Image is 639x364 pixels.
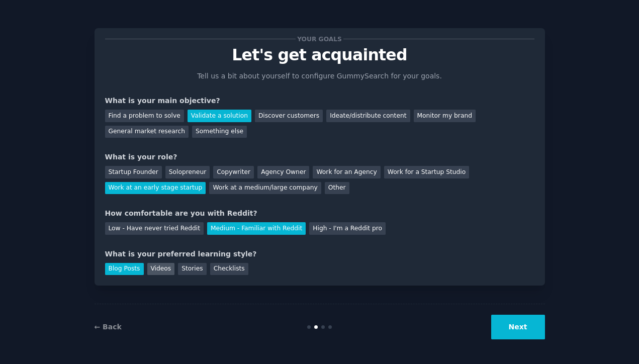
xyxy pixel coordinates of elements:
div: Validate a solution [188,110,251,122]
div: Low - Have never tried Reddit [105,222,204,235]
div: Work at a medium/large company [209,182,321,195]
div: High - I'm a Reddit pro [309,222,386,235]
div: Monitor my brand [414,110,476,122]
p: Tell us a bit about yourself to configure GummySearch for your goals. [193,71,446,81]
div: Agency Owner [257,166,309,178]
div: Work at an early stage startup [105,182,206,195]
div: Work for a Startup Studio [384,166,469,178]
div: Ideate/distribute content [326,110,410,122]
div: Medium - Familiar with Reddit [207,222,306,235]
p: Let's get acquainted [105,46,534,64]
div: What is your role? [105,152,534,162]
div: Videos [147,263,175,276]
div: Blog Posts [105,263,144,276]
a: ← Back [95,323,122,331]
div: General market research [105,126,189,138]
div: What is your main objective? [105,96,534,106]
div: Work for an Agency [313,166,380,178]
div: Find a problem to solve [105,110,184,122]
div: Something else [192,126,247,138]
div: How comfortable are you with Reddit? [105,208,534,219]
div: Stories [178,263,206,276]
div: Discover customers [255,110,323,122]
div: What is your preferred learning style? [105,249,534,259]
div: Copywriter [213,166,254,178]
div: Other [325,182,349,195]
button: Next [491,315,545,339]
div: Startup Founder [105,166,162,178]
div: Solopreneur [165,166,210,178]
div: Checklists [210,263,248,276]
span: Your goals [296,34,344,44]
